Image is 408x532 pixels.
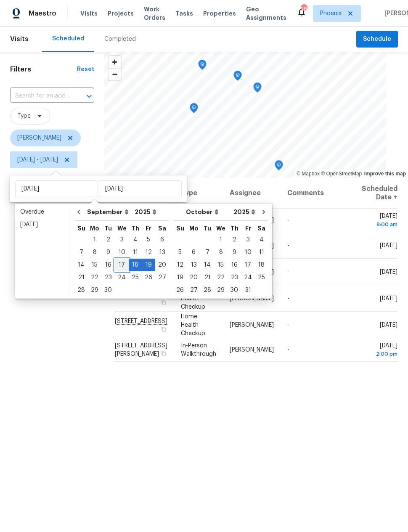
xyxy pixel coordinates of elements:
span: Visits [10,30,29,48]
span: - [287,295,289,301]
div: 5 [173,246,187,258]
button: Copy Address [160,350,167,357]
div: Wed Sep 17 2025 [115,259,129,271]
abbr: Wednesday [117,225,127,231]
div: 31 [241,284,255,296]
span: - [287,217,289,223]
div: Completed [104,35,136,43]
input: Search for an address... [10,90,71,103]
div: Tue Oct 28 2025 [201,284,214,296]
div: 10 [115,246,129,258]
th: Comments [281,178,355,209]
div: 3 [241,234,255,246]
button: Open [83,90,95,102]
div: 28 [74,284,88,296]
div: 3 [115,234,129,246]
div: Mon Sep 29 2025 [88,284,101,296]
div: 22 [88,272,101,283]
div: Wed Oct 22 2025 [214,271,228,284]
select: Month [85,206,132,218]
span: Work Orders [144,5,165,22]
div: Sat Oct 04 2025 [255,233,268,246]
div: 18 [255,259,268,271]
div: 4 [129,234,142,246]
span: Maestro [29,9,56,18]
span: - [287,269,289,275]
span: [DATE] [362,213,397,229]
div: 15 [214,259,228,271]
input: Sat, Jan 01 [15,180,98,197]
div: 22 [214,272,228,283]
span: Type [17,112,31,120]
a: Mapbox [297,171,320,177]
div: 21 [201,272,214,283]
span: [DATE] [380,322,397,328]
div: Map marker [198,60,207,73]
div: 11 [255,246,268,258]
div: 20 [187,272,201,283]
select: Month [184,206,231,218]
div: 12 [142,246,155,258]
div: 26 [142,272,155,283]
div: Fri Oct 10 2025 [241,246,255,259]
div: Map marker [253,82,262,95]
div: 4 [255,234,268,246]
div: Wed Oct 08 2025 [214,246,228,259]
div: 17 [115,259,129,271]
input: End date [99,180,182,197]
div: Sun Oct 12 2025 [173,259,187,271]
div: Fri Oct 03 2025 [241,233,255,246]
div: 18 [129,259,142,271]
abbr: Sunday [77,225,85,231]
div: Thu Sep 18 2025 [129,259,142,271]
div: Thu Sep 04 2025 [129,233,142,246]
span: [PERSON_NAME] [17,134,61,142]
div: 25 [129,272,142,283]
span: Tasks [175,11,193,16]
a: Improve this map [364,171,406,177]
div: Thu Sep 11 2025 [129,246,142,259]
th: Assignee [223,178,281,209]
div: Wed Oct 15 2025 [214,259,228,271]
div: 24 [241,272,255,283]
div: Fri Sep 19 2025 [142,259,155,271]
abbr: Friday [146,225,151,231]
div: 19 [173,272,187,283]
div: Thu Oct 16 2025 [228,259,241,271]
div: Sun Sep 21 2025 [74,271,88,284]
div: Mon Oct 06 2025 [187,246,201,259]
select: Year [231,206,257,218]
div: 2 [101,234,115,246]
div: 13 [187,259,201,271]
span: Projects [108,9,134,18]
div: 1 [214,234,228,246]
div: Fri Sep 05 2025 [142,233,155,246]
div: Fri Oct 24 2025 [241,271,255,284]
span: Schedule [363,34,391,45]
abbr: Thursday [230,225,238,231]
span: Properties [203,9,236,18]
abbr: Sunday [176,225,184,231]
div: Mon Oct 20 2025 [187,271,201,284]
select: Year [132,206,159,218]
div: Thu Oct 09 2025 [228,246,241,259]
div: Wed Sep 24 2025 [115,271,129,284]
div: 30 [228,284,241,296]
div: 16 [228,259,241,271]
span: [DATE] [362,343,397,358]
div: Sat Sep 20 2025 [155,259,169,271]
div: 29 [88,284,101,296]
span: [STREET_ADDRESS][PERSON_NAME] [115,343,167,357]
a: OpenStreetMap [321,171,362,177]
div: 17 [241,259,255,271]
span: - [287,347,289,353]
div: Mon Sep 15 2025 [88,259,101,271]
span: [PERSON_NAME] [230,347,274,353]
div: 5 [142,234,155,246]
span: Zoom in [109,56,121,68]
div: [DATE] [20,220,65,229]
canvas: Map [104,52,386,178]
div: Tue Sep 09 2025 [101,246,115,259]
div: 28 [301,5,307,13]
div: Tue Oct 07 2025 [201,246,214,259]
